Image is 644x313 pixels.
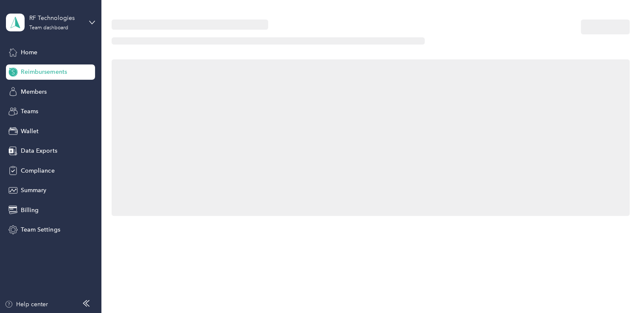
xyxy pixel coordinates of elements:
[21,87,47,96] span: Members
[21,48,37,57] span: Home
[21,225,60,234] span: Team Settings
[5,300,48,309] button: Help center
[21,146,57,155] span: Data Exports
[21,67,67,76] span: Reimbursements
[596,265,644,313] iframe: Everlance-gr Chat Button Frame
[21,186,46,195] span: Summary
[21,107,38,116] span: Teams
[29,14,82,22] div: RF Technologies
[21,166,54,175] span: Compliance
[29,25,68,31] div: Team dashboard
[21,206,39,215] span: Billing
[21,127,39,136] span: Wallet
